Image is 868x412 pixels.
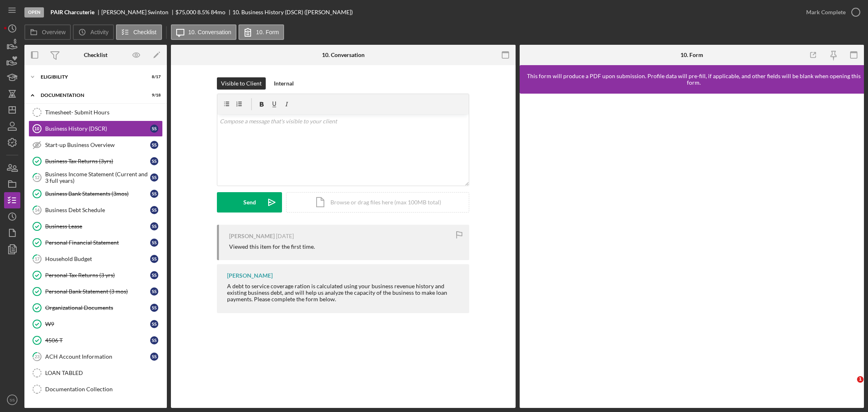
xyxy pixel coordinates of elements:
tspan: 12 [35,175,39,180]
a: Documentation Collection [28,381,163,397]
tspan: 17 [35,256,40,261]
div: Start-up Business Overview [45,142,150,148]
button: Overview [24,24,71,40]
div: Eligibility [41,75,140,79]
div: S S [150,255,158,263]
a: 4506 TSS [28,332,163,348]
div: Business Income Statement (Current and 3 full years) [45,171,150,184]
span: $75,000 [175,9,196,15]
div: Visible to Client [221,77,262,90]
div: S S [150,125,158,133]
tspan: 23 [35,354,39,359]
div: S S [150,141,158,149]
a: 23ACH Account InformationSS [28,348,163,365]
div: [PERSON_NAME] [227,272,273,279]
div: 8.5 % [197,9,210,15]
iframe: Intercom live chat [840,376,860,396]
span: 1 [857,376,864,383]
div: S S [150,336,158,344]
label: Overview [42,29,66,35]
div: 8 / 17 [146,75,161,79]
div: S S [150,222,158,230]
div: Checklist [84,52,107,58]
div: 9 / 18 [146,93,161,98]
div: 10. Form [680,52,703,58]
div: S S [150,206,158,214]
div: Send [243,192,256,213]
a: Personal Tax Returns (3 yrs)SS [28,267,163,283]
div: Business History (DSCR) [45,125,150,132]
tspan: 10 [34,126,39,131]
label: Activity [90,29,108,35]
div: 4506 T [45,337,150,344]
a: Business Tax Returns (3yrs)SS [28,153,163,169]
button: 10. Conversation [171,24,237,40]
div: Business Tax Returns (3yrs) [45,158,150,164]
label: 10. Conversation [188,29,232,35]
div: Internal [274,77,294,90]
div: Business Lease [45,223,150,230]
div: S S [150,271,158,279]
time: 2024-11-04 19:40 [276,233,294,239]
div: W9 [45,321,150,327]
div: Viewed this item for the first time. [229,243,315,250]
div: Documentation Collection [45,386,162,392]
div: S S [150,353,158,361]
a: Organizational DocumentsSS [28,300,163,316]
button: Mark Complete [798,4,864,20]
div: Personal Bank Statement (3 mos) [45,288,150,295]
tspan: 14 [35,207,40,213]
a: W9SS [28,316,163,332]
label: 10. Form [256,29,279,35]
div: S S [150,320,158,328]
div: A debt to service coverage ration is calculated using your business revenue history and existing ... [227,283,461,302]
div: S S [150,157,158,165]
div: This form will produce a PDF upon submission. Profile data will pre-fill, if applicable, and othe... [524,73,864,86]
button: Checklist [116,24,162,40]
div: documentation [41,93,140,98]
div: Open [24,7,44,18]
a: Personal Financial StatementSS [28,234,163,251]
div: Business Bank Statements (3mos) [45,191,150,197]
div: S S [150,239,158,247]
div: S S [150,304,158,312]
div: S S [150,287,158,296]
a: Start-up Business OverviewSS [28,137,163,153]
div: [PERSON_NAME] Swinton [101,9,175,15]
button: Visible to Client [217,77,266,90]
div: [PERSON_NAME] [229,233,275,239]
div: LOAN TABLED [45,370,162,376]
a: LOAN TABLED [28,365,163,381]
div: S S [150,190,158,198]
div: Personal Financial Statement [45,239,150,246]
text: SS [10,398,15,402]
a: 14Business Debt ScheduleSS [28,202,163,218]
a: 12Business Income Statement (Current and 3 full years)SS [28,169,163,186]
div: 10. Business History (DSCR) ([PERSON_NAME]) [232,9,353,15]
button: Send [217,192,282,213]
a: Business LeaseSS [28,218,163,234]
div: Timesheet- Submit Hours [45,109,162,116]
iframe: Lenderfit form [528,102,857,400]
button: Activity [73,24,114,40]
div: Organizational Documents [45,305,150,311]
div: 84 mo [211,9,225,15]
div: Business Debt Schedule [45,207,150,213]
button: Internal [270,77,298,90]
a: Timesheet- Submit Hours [28,104,163,121]
div: Mark Complete [806,4,846,20]
button: 10. Form [238,24,284,40]
a: 17Household BudgetSS [28,251,163,267]
button: SS [4,392,20,408]
div: S S [150,173,158,182]
label: Checklist [133,29,157,35]
a: 10Business History (DSCR)SS [28,121,163,137]
b: PAIR Charcuterie [50,9,94,15]
div: Household Budget [45,256,150,262]
div: 10. Conversation [322,52,365,58]
div: Personal Tax Returns (3 yrs) [45,272,150,278]
a: Business Bank Statements (3mos)SS [28,186,163,202]
div: ACH Account Information [45,353,150,360]
a: Personal Bank Statement (3 mos)SS [28,283,163,300]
